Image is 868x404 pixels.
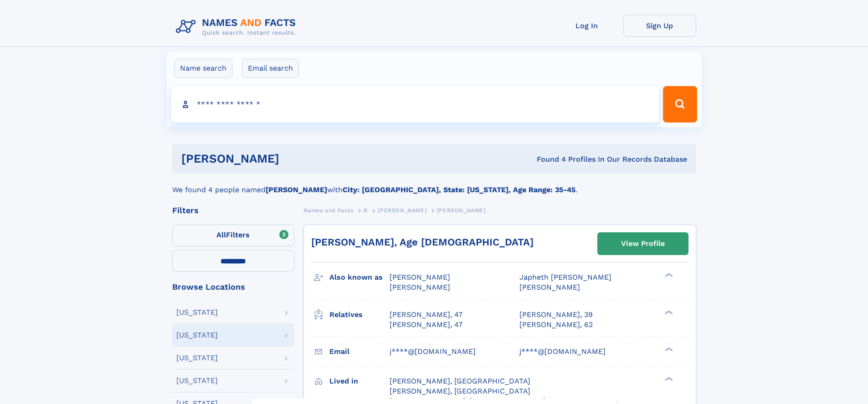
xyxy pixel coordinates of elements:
[663,376,673,382] div: ❯
[390,283,450,291] span: [PERSON_NAME]
[663,86,697,123] button: Search Button
[303,205,354,216] a: Names and Facts
[172,15,303,39] img: Logo Names and Facts
[174,59,232,78] label: Name search
[242,59,299,78] label: Email search
[663,309,673,315] div: ❯
[408,154,687,164] div: Found 4 Profiles In Our Records Database
[176,354,218,362] div: [US_STATE]
[181,153,408,164] h1: [PERSON_NAME]
[171,86,659,123] input: search input
[329,373,390,389] h3: Lived in
[390,387,530,395] span: [PERSON_NAME], [GEOGRAPHIC_DATA]
[176,332,218,339] div: [US_STATE]
[378,205,426,216] a: [PERSON_NAME]
[266,185,327,194] b: [PERSON_NAME]
[519,310,593,320] a: [PERSON_NAME], 39
[329,344,390,359] h3: Email
[311,236,534,248] a: [PERSON_NAME], Age [DEMOGRAPHIC_DATA]
[437,207,486,214] span: [PERSON_NAME]
[623,15,696,37] a: Sign Up
[329,270,390,285] h3: Also known as
[364,205,368,216] a: R
[663,346,673,352] div: ❯
[216,230,226,239] span: All
[519,283,580,291] span: [PERSON_NAME]
[390,377,530,385] span: [PERSON_NAME], [GEOGRAPHIC_DATA]
[172,174,696,195] div: We found 4 people named with .
[550,15,623,37] a: Log In
[663,272,673,278] div: ❯
[621,233,665,254] div: View Profile
[172,283,294,291] div: Browse Locations
[364,207,368,214] span: R
[172,206,294,215] div: Filters
[390,320,462,330] a: [PERSON_NAME], 47
[598,233,688,255] a: View Profile
[176,309,218,316] div: [US_STATE]
[390,273,450,281] span: [PERSON_NAME]
[519,320,593,330] a: [PERSON_NAME], 62
[519,273,611,281] span: Japheth [PERSON_NAME]
[390,310,462,320] a: [PERSON_NAME], 47
[343,185,575,194] b: City: [GEOGRAPHIC_DATA], State: [US_STATE], Age Range: 35-45
[329,307,390,322] h3: Relatives
[378,207,426,214] span: [PERSON_NAME]
[172,225,294,246] label: Filters
[176,377,218,384] div: [US_STATE]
